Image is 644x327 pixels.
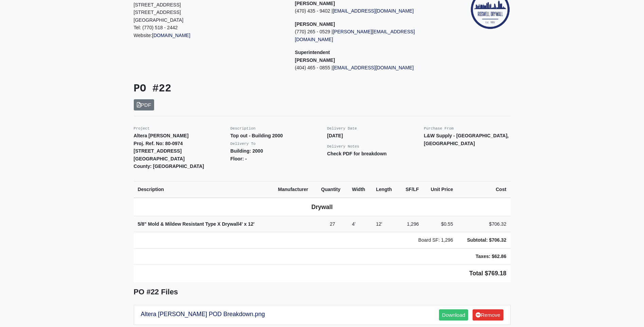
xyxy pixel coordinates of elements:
span: Board SF: 1,296 [418,237,453,243]
strong: Check PDF for breakdown [327,151,387,156]
td: Taxes: $62.86 [457,248,511,264]
strong: [STREET_ADDRESS] [134,148,182,154]
small: Delivery Date [327,126,357,131]
a: Download [439,309,468,321]
p: (470) 435 - 9402 | [295,7,446,15]
span: Superintendent [295,50,330,55]
th: SF/LF [399,181,423,197]
h5: PO #22 Files [134,288,511,296]
strong: 5/8" Mold & Mildew Resistant Type X Drywall [138,221,255,227]
td: 27 [317,216,348,232]
td: 1,296 [399,216,423,232]
strong: [PERSON_NAME] [295,1,335,6]
th: Quantity [317,181,348,197]
strong: [PERSON_NAME] [295,21,335,27]
p: [STREET_ADDRESS] [134,8,285,16]
strong: Proj. Ref. No: 80-0974 [134,141,183,146]
strong: [PERSON_NAME] [295,57,335,63]
a: [EMAIL_ADDRESS][DOMAIN_NAME] [333,8,414,14]
span: 12' [376,221,382,227]
td: $706.32 [457,216,511,232]
p: (404) 465 - 0855 | [295,64,446,72]
span: 4' [239,221,243,227]
p: [GEOGRAPHIC_DATA] [134,16,285,24]
h3: PO #22 [134,83,317,95]
strong: [DATE] [327,133,343,138]
th: Manufacturer [274,181,317,197]
strong: County: [GEOGRAPHIC_DATA] [134,163,204,169]
span: x [244,221,247,227]
th: Cost [457,181,511,197]
strong: Floor: - [231,156,247,161]
small: Project [134,126,150,131]
small: Description [231,126,256,131]
p: Tel: (770) 518 - 2442 [134,24,285,32]
p: L&W Supply - [GEOGRAPHIC_DATA], [GEOGRAPHIC_DATA] [424,132,511,147]
small: Delivery To [231,142,256,146]
a: Remove [473,309,503,321]
a: [EMAIL_ADDRESS][DOMAIN_NAME] [333,65,414,70]
th: Length [372,181,399,197]
td: Total $769.18 [134,264,511,282]
a: [PERSON_NAME][EMAIL_ADDRESS][DOMAIN_NAME] [295,29,415,42]
th: Unit Price [423,181,457,197]
span: 4' [352,221,356,227]
th: Description [134,181,274,197]
small: Delivery Notes [327,144,360,149]
td: $0.55 [423,216,457,232]
td: Subtotal: $706.32 [457,232,511,248]
strong: Top out - Building 2000 [231,133,283,138]
p: (770) 265 - 0529 | [295,28,446,43]
a: Altera [PERSON_NAME] POD Breakdown.png [141,311,265,317]
p: [STREET_ADDRESS] [134,1,285,9]
span: 12' [248,221,255,227]
b: Drywall [311,204,333,210]
a: PDF [134,99,154,110]
th: Width [348,181,372,197]
a: [DOMAIN_NAME] [152,33,190,38]
strong: [GEOGRAPHIC_DATA] [134,156,185,161]
strong: Altera [PERSON_NAME] [134,133,189,138]
small: Purchase From [424,126,454,131]
strong: Building: 2000 [231,148,263,154]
